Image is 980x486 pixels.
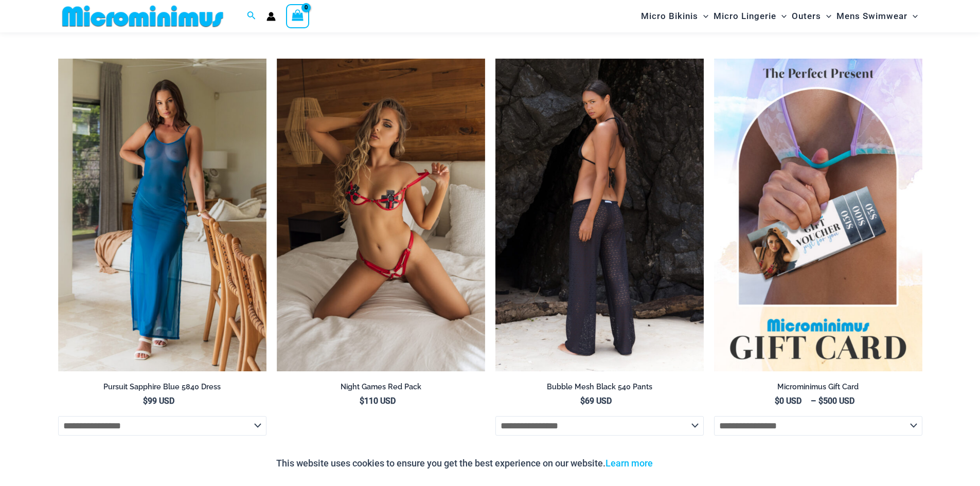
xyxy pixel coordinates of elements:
a: Account icon link [266,12,276,21]
img: Pursuit Sapphire Blue 5840 Dress 02 [58,59,266,371]
nav: Site Navigation [637,2,922,31]
span: Mens Swimwear [836,3,907,29]
a: Search icon link [247,10,256,23]
a: Pursuit Sapphire Blue 5840 Dress 02Pursuit Sapphire Blue 5840 Dress 04Pursuit Sapphire Blue 5840 ... [58,59,266,371]
img: MM SHOP LOGO FLAT [58,5,227,28]
a: Night Games Red Pack [277,382,485,395]
a: Bubble Mesh Black 540 Pants 01Bubble Mesh Black 540 Pants 03Bubble Mesh Black 540 Pants 03 [495,59,704,371]
bdi: 69 USD [580,396,612,406]
span: Micro Lingerie [714,3,776,29]
span: Menu Toggle [907,3,918,29]
a: Micro LingerieMenu ToggleMenu Toggle [711,3,789,29]
button: Accept [661,451,704,476]
p: This website uses cookies to ensure you get the best experience on our website. [276,456,653,471]
span: Menu Toggle [821,3,831,29]
bdi: 0 USD [775,396,801,406]
span: Outers [792,3,821,29]
a: Pursuit Sapphire Blue 5840 Dress [58,382,266,395]
h2: Microminimus Gift Card [714,382,922,392]
span: Menu Toggle [698,3,708,29]
a: Micro BikinisMenu ToggleMenu Toggle [638,3,711,29]
bdi: 99 USD [143,396,174,406]
h2: Night Games Red Pack [277,382,485,392]
a: Bubble Mesh Black 540 Pants [495,382,704,395]
a: Night Games Red 1133 Bralette 6133 Thong 04Night Games Red 1133 Bralette 6133 Thong 06Night Games... [277,59,485,371]
img: Bubble Mesh Black 540 Pants 03 [495,59,704,371]
span: $ [143,396,148,406]
a: Mens SwimwearMenu ToggleMenu Toggle [834,3,920,29]
a: Microminimus Gift Card [714,382,922,395]
bdi: 500 USD [818,396,854,406]
h2: Bubble Mesh Black 540 Pants [495,382,704,392]
span: $ [360,396,364,406]
a: View Shopping Cart, empty [286,4,310,28]
span: $ [580,396,585,406]
h2: Pursuit Sapphire Blue 5840 Dress [58,382,266,392]
span: – [714,395,922,407]
a: Learn more [605,458,653,469]
bdi: 110 USD [360,396,396,406]
span: $ [775,396,779,406]
img: Night Games Red 1133 Bralette 6133 Thong 04 [277,59,485,371]
span: $ [818,396,823,406]
span: Menu Toggle [776,3,787,29]
span: Micro Bikinis [641,3,698,29]
img: Featured Gift Card [714,59,922,371]
a: OutersMenu ToggleMenu Toggle [789,3,834,29]
label: To [716,437,921,454]
abbr: Required field [821,440,825,450]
